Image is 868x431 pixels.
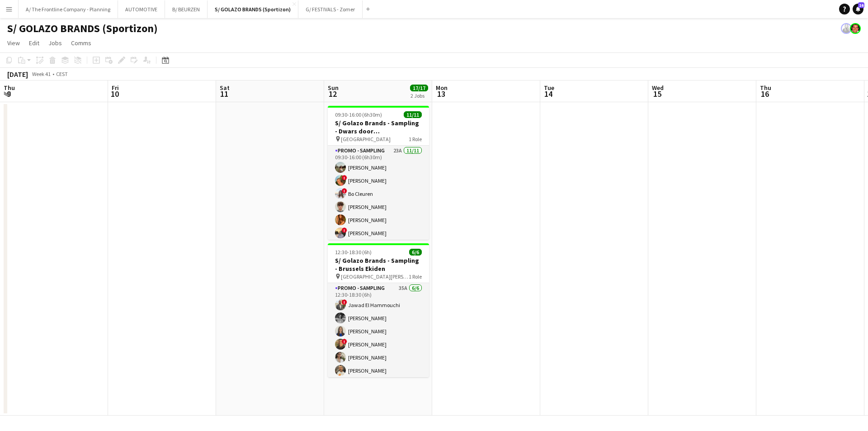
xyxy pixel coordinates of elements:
span: Week 41 [30,71,52,77]
span: 11 [218,89,230,99]
div: CEST [56,71,68,77]
app-user-avatar: Peter Desart [850,23,861,34]
span: [GEOGRAPHIC_DATA][PERSON_NAME] - [GEOGRAPHIC_DATA] [341,273,409,280]
span: 14 [542,89,554,99]
span: ! [342,339,347,344]
span: 15 [651,89,664,99]
a: Comms [67,37,95,49]
span: View [7,39,20,47]
app-user-avatar: Tess Wouters [841,23,852,34]
a: Edit [25,37,43,49]
span: ! [342,227,347,233]
span: Edit [29,39,39,47]
span: 17/17 [410,85,428,91]
a: Jobs [45,37,66,49]
div: [DATE] [7,70,28,79]
span: 1 Role [409,136,422,142]
span: Thu [760,84,771,92]
span: 16 [858,2,864,8]
app-card-role: Promo - Sampling23A11/1109:30-16:00 (6h30m)[PERSON_NAME]![PERSON_NAME]!Bo Cleuren[PERSON_NAME][PE... [328,146,429,308]
span: Comms [71,39,91,47]
span: ! [342,188,347,194]
span: Sat [220,84,230,92]
app-job-card: 09:30-16:00 (6h30m)11/11S/ Golazo Brands - Sampling - Dwars door [PERSON_NAME] [GEOGRAPHIC_DATA]1... [328,106,429,240]
span: 6/6 [409,249,422,256]
button: AUTOMOTIVE [118,0,165,18]
app-card-role: Promo - Sampling35A6/612:30-18:30 (6h)!Jawad El Hammouchi[PERSON_NAME][PERSON_NAME]![PERSON_NAME]... [328,283,429,379]
h3: S/ Golazo Brands - Sampling - Brussels Ekiden [328,256,429,273]
span: 9 [2,89,15,99]
h3: S/ Golazo Brands - Sampling - Dwars door [PERSON_NAME] [328,119,429,135]
button: S/ GOLAZO BRANDS (Sportizon) [208,0,298,18]
span: Mon [436,84,448,92]
button: A/ The Frontline Company - Planning [19,0,118,18]
span: 13 [434,89,448,99]
div: 2 Jobs [410,92,428,99]
span: [GEOGRAPHIC_DATA] [341,136,391,142]
app-job-card: 12:30-18:30 (6h)6/6S/ Golazo Brands - Sampling - Brussels Ekiden [GEOGRAPHIC_DATA][PERSON_NAME] -... [328,243,429,377]
a: View [4,37,24,49]
span: Thu [4,84,15,92]
span: Tue [544,84,554,92]
button: B/ BEURZEN [165,0,208,18]
span: Fri [112,84,119,92]
span: 10 [110,89,119,99]
span: 11/11 [404,111,422,118]
span: 16 [759,89,771,99]
span: 1 Role [409,273,422,280]
span: Wed [652,84,664,92]
button: G/ FESTIVALS - Zomer [298,0,363,18]
span: 12:30-18:30 (6h) [335,249,372,256]
span: 12 [326,89,339,99]
span: Jobs [48,39,62,47]
span: 09:30-16:00 (6h30m) [335,111,382,118]
span: ! [342,299,347,305]
span: ! [342,175,347,180]
span: Sun [328,84,339,92]
h1: S/ GOLAZO BRANDS (Sportizon) [7,22,158,35]
a: 16 [853,4,863,14]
